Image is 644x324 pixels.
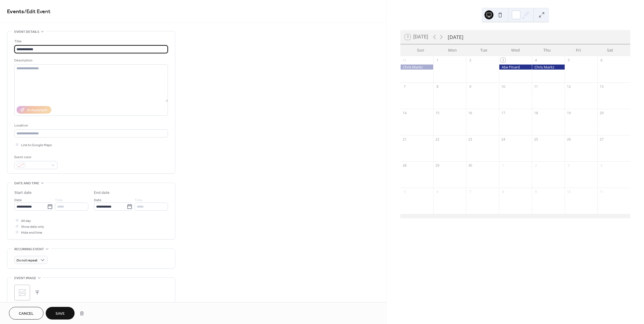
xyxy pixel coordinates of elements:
div: Description [14,58,167,63]
span: Date and time [14,180,39,186]
div: 11 [599,190,604,194]
span: Event details [14,29,39,35]
button: Cancel [9,307,43,320]
div: 4 [599,163,604,168]
span: Event image [14,275,36,281]
div: 24 [501,137,505,142]
div: Fri [563,44,594,56]
div: 2 [468,58,473,63]
div: 19 [566,111,571,115]
div: 27 [599,137,604,142]
div: ; [14,285,30,300]
a: Events [7,6,24,17]
div: 13 [599,84,604,89]
div: Sun [405,44,437,56]
span: Do not repeat [17,257,38,264]
div: 4 [534,58,538,63]
span: Save [56,311,65,317]
div: 12 [566,84,571,89]
div: Sat [594,44,626,56]
div: 1 [501,163,505,168]
div: 23 [468,137,473,142]
div: Location [14,123,167,128]
div: 3 [566,163,571,168]
span: Date [94,197,101,203]
div: 21 [402,137,407,142]
div: 10 [501,84,505,89]
div: 8 [435,84,440,89]
div: 10 [566,190,571,194]
div: Thu [531,44,563,56]
span: Show date only [21,224,44,230]
div: 7 [402,84,407,89]
span: Hide end time [21,230,42,236]
div: 15 [435,111,440,115]
div: Title [14,38,167,44]
span: Cancel [19,311,34,317]
div: End date [94,190,110,196]
div: Chris Maritz [532,65,565,70]
span: / Edit Event [24,6,50,17]
div: 17 [501,111,505,115]
button: Save [46,307,75,320]
div: Abe Pinard [499,65,532,70]
div: 26 [566,137,571,142]
div: 14 [402,111,407,115]
div: Mon [437,44,468,56]
span: Time [55,197,63,203]
span: Link to Google Maps [21,142,52,148]
div: Tue [468,44,500,56]
div: [DATE] [448,33,463,41]
span: All day [21,218,31,224]
span: Time [135,197,142,203]
span: Recurring event [14,246,44,252]
div: 18 [534,111,538,115]
div: 6 [435,190,440,194]
div: 5 [566,58,571,63]
div: 7 [468,190,473,194]
div: 6 [599,58,604,63]
div: 2 [534,163,538,168]
div: Wed [500,44,531,56]
div: 25 [534,137,538,142]
div: Start date [14,190,32,196]
div: 5 [402,190,407,194]
div: 8 [501,190,505,194]
div: Chris Maritz [400,65,433,70]
div: 22 [435,137,440,142]
div: 28 [402,163,407,168]
div: 1 [435,58,440,63]
div: 9 [534,190,538,194]
div: 29 [435,163,440,168]
div: 31 [402,58,407,63]
div: 3 [501,58,505,63]
div: 30 [468,163,473,168]
div: 20 [599,111,604,115]
div: Event color [14,154,56,160]
div: 16 [468,111,473,115]
span: Date [14,197,22,203]
div: 9 [468,84,473,89]
div: 11 [534,84,538,89]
